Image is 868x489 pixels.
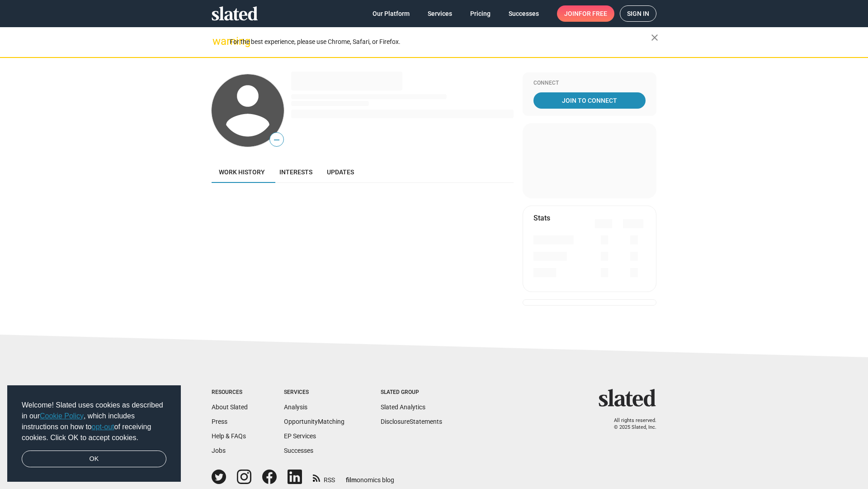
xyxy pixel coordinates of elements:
[230,36,651,48] div: For the best experience, please use Chrome, Safari, or Firefox.
[381,389,442,396] div: Slated Group
[270,134,283,146] span: —
[463,5,498,22] a: Pricing
[22,451,166,468] a: dismiss cookie message
[284,403,307,411] a: Analysis
[279,168,312,176] span: Interests
[604,417,656,431] p: All rights reserved. © 2025 Slated, Inc.
[620,5,656,22] a: Sign in
[533,213,550,223] mat-card-title: Stats
[313,470,335,484] a: RSS
[7,385,181,482] div: cookieconsent
[420,5,459,22] a: Services
[212,418,227,425] a: Press
[284,447,313,454] a: Successes
[212,161,272,183] a: Work history
[381,418,442,425] a: DisclosureStatements
[501,5,546,22] a: Successes
[533,92,646,109] a: Join To Connect
[284,389,344,396] div: Services
[212,36,223,47] mat-icon: warning
[219,168,265,176] span: Work history
[327,168,354,176] span: Updates
[346,469,394,484] a: filmonomics blog
[509,5,539,22] span: Successes
[557,5,614,22] a: Joinfor free
[40,412,84,420] a: Cookie Policy
[535,92,644,109] span: Join To Connect
[346,476,357,484] span: film
[284,432,316,440] a: EP Services
[428,5,452,22] span: Services
[564,5,607,22] span: Join
[627,6,649,21] span: Sign in
[320,161,361,183] a: Updates
[470,5,491,22] span: Pricing
[212,403,248,411] a: About Slated
[365,5,417,22] a: Our Platform
[92,423,114,431] a: opt-out
[373,5,410,22] span: Our Platform
[649,32,660,43] mat-icon: close
[381,403,425,411] a: Slated Analytics
[579,5,607,22] span: for free
[22,400,166,443] span: Welcome! Slated uses cookies as described in our , which includes instructions on how to of recei...
[212,389,248,396] div: Resources
[212,447,226,454] a: Jobs
[284,418,344,425] a: OpportunityMatching
[272,161,320,183] a: Interests
[212,432,246,440] a: Help & FAQs
[533,80,646,87] div: Connect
